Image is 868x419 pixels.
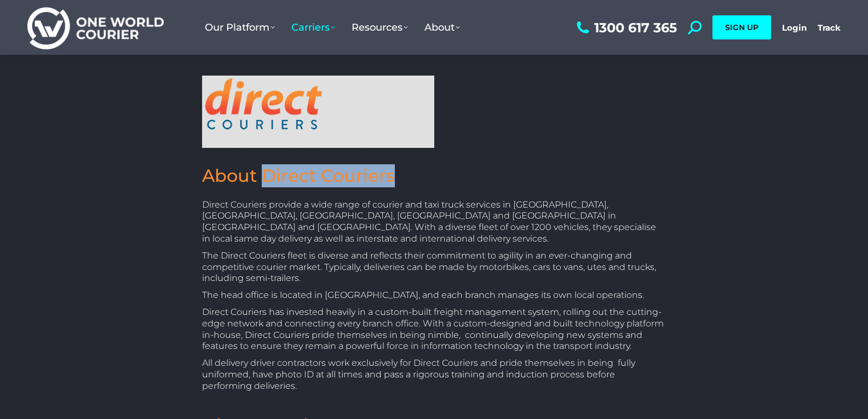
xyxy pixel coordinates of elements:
span: Carriers [291,21,335,33]
a: Track [818,22,841,33]
a: Login [782,22,807,33]
a: 1300 617 365 [574,21,677,35]
a: Resources [343,10,416,44]
p: The head office is located in [GEOGRAPHIC_DATA], and each branch manages its own local operations. [202,290,666,301]
span: About [424,21,460,33]
h2: About Direct Couriers [202,164,666,187]
span: Resources [352,21,408,33]
a: About [416,10,468,44]
img: One World Courier [27,5,164,50]
span: SIGN UP [725,22,758,32]
p: The Direct Couriers fleet is diverse and reflects their commitment to agility in an ever-changing... [202,250,666,284]
span: Our Platform [205,21,275,33]
p: Direct Couriers has invested heavily in a custom-built freight management system, rolling out the... [202,307,666,352]
a: Our Platform [197,10,283,44]
p: All delivery driver contractors work exclusively for Direct Couriers and pride themselves in bein... [202,358,666,392]
a: Carriers [283,10,343,44]
p: Direct Couriers provide a wide range of courier and taxi truck services in [GEOGRAPHIC_DATA], [GE... [202,199,666,245]
a: SIGN UP [712,15,771,39]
